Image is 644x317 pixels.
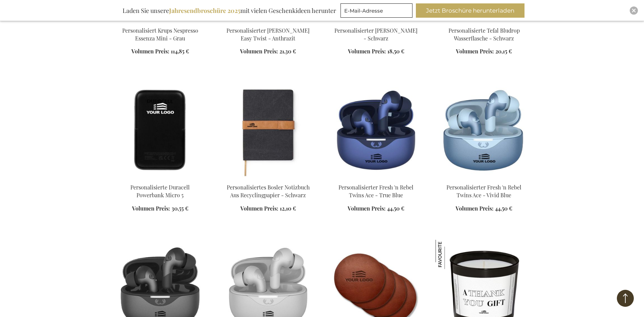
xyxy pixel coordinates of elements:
a: Personalised Fresh 'n Rebel Twins Ace - True Blue [328,175,425,182]
a: Personalised Duracell Powerbank Micro 5 [112,175,209,182]
img: Personalised Duracell Powerbank Micro 5 [112,83,209,178]
a: Personalised Tefal Bludrop Water Bottle - Black [436,18,533,25]
a: Personalisierter [PERSON_NAME] Easy Twist - Anthrazit [226,27,310,42]
span: Volumen Preis: [348,48,386,55]
a: Personalisiert Krups Nespresso Essenza Mini - Grau [122,27,198,42]
div: Laden Sie unsere mit vielen Geschenkideen herunter [119,3,339,18]
span: Volumen Preis: [456,48,494,55]
button: Jetzt Broschüre herunterladen [416,3,525,18]
span: Volumen Preis: [240,205,278,212]
form: marketing offers and promotions [341,3,415,20]
span: Volumen Preis: [348,205,386,212]
span: 20,15 € [495,48,512,55]
span: 12,10 € [280,205,296,212]
span: 21,30 € [279,48,296,55]
a: Volumen Preis: 20,15 € [456,48,512,55]
img: Close [632,9,636,13]
a: Volumen Preis: 44,50 € [456,205,512,213]
a: Volumen Preis: 30,55 € [132,205,188,213]
span: 44,50 € [387,205,404,212]
img: Personalised Bosler Recycled Paper Notebook - Black [220,83,317,178]
a: Personalisierter Fresh 'n Rebel Twins Ace - True Blue [338,184,413,199]
a: Personalised Tefal Travel Mug Easy Twist - Anthracite [220,18,317,25]
a: Personalisierte Duracell Powerbank Micro 5 [130,184,190,199]
span: 114,85 € [171,48,189,55]
a: Volumen Preis: 21,30 € [240,48,296,55]
a: Volumen Preis: 12,10 € [240,205,296,213]
img: Personalised Fresh 'n Rebel Twins Ace - True Blue [328,83,425,178]
a: Volumen Preis: 18,50 € [348,48,404,55]
span: 18,50 € [387,48,404,55]
span: Volumen Preis: [131,48,169,55]
input: E-Mail-Adresse [341,3,412,18]
div: Close [630,6,638,15]
a: Personalisierte Tefal Bludrop Wasserflasche - Schwarz [448,27,520,42]
a: Personalisierter Fresh 'n Rebel Twins Ace - Vivid Blue [446,184,521,199]
span: 44,50 € [495,205,512,212]
span: Volumen Preis: [456,205,494,212]
a: Personalised Fresh 'n Rebel Twins Ace - Vivid Blue [436,175,533,182]
img: Personalised Fresh 'n Rebel Twins Ace - Vivid Blue [436,83,533,178]
a: Personalised Tefal Travel Mug - Black [328,18,425,25]
span: Volumen Preis: [240,48,278,55]
a: Personalisiertes Bosler Notizbuch Aus Recyclingpapier - Schwarz [227,184,310,199]
b: Jahresendbroschüre 2025 [169,6,240,15]
a: Volumen Preis: 114,85 € [131,48,189,55]
a: Personalised Bosler Recycled Paper Notebook - Black [220,175,317,182]
img: Personalisierte Duftkerze - Schwarz Matt [436,240,465,269]
span: 30,55 € [171,205,188,212]
a: Volumen Preis: 44,50 € [348,205,404,213]
a: Personalisierter [PERSON_NAME] - Schwarz [334,27,418,42]
a: Personalisiert Krups Nespresso Essenza Mini - Grau [112,18,209,25]
span: Volumen Preis: [132,205,170,212]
